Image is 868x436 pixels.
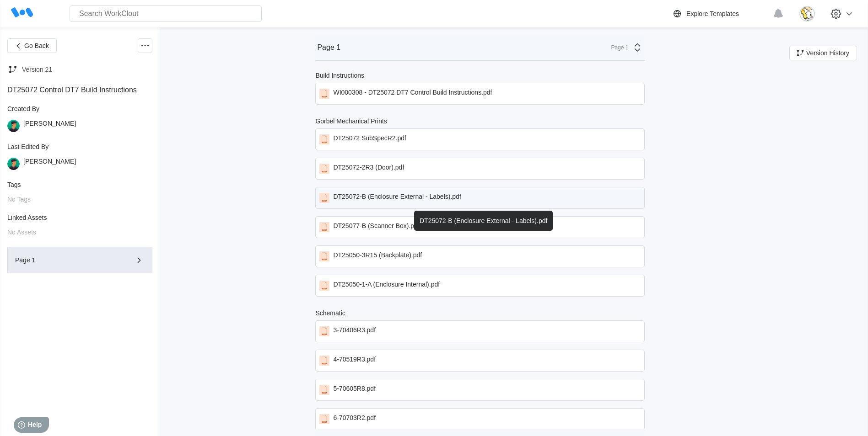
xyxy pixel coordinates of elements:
div: Schematic [315,309,345,317]
div: 3-70406R3.pdf [333,326,376,336]
div: [PERSON_NAME] [23,120,76,132]
div: Tags [7,181,152,188]
div: DT25077-B (Scanner Box).pdf [333,222,419,232]
a: Explore Templates [672,8,768,19]
div: DT25072 Control DT7 Build Instructions [7,86,152,94]
div: Linked Assets [7,214,152,221]
div: DT25072-B (Enclosure External - Labels).pdf [414,211,553,231]
div: Build Instructions [315,72,364,79]
div: DT25072 SubSpecR2.pdf [333,134,406,144]
div: Last Edited By [7,143,152,150]
div: No Tags [7,196,152,203]
div: DT25072-B (Enclosure External - Labels).pdf [333,193,461,203]
span: Go Back [24,43,49,49]
button: Version History [789,46,857,60]
div: DT25072-2R3 (Door).pdf [333,164,404,174]
div: Page 1 [317,43,340,52]
div: No Assets [7,229,152,236]
button: Page 1 [7,247,152,273]
div: Page 1 [15,257,119,263]
div: WI000308 - DT25072 DT7 Control Build Instructions.pdf [333,89,492,99]
span: Version History [806,50,849,56]
button: Go Back [7,38,57,53]
div: Page 1 [605,44,628,51]
div: 5-70605R8.pdf [333,385,376,395]
div: Created By [7,105,152,112]
img: download.jpg [799,6,815,21]
div: DT25050-3R15 (Backplate).pdf [333,251,422,261]
div: DT25050-1-A (Enclosure Internal).pdf [333,281,440,291]
div: Version 21 [22,66,52,73]
input: Search WorkClout [70,5,262,22]
div: 6-70703R2.pdf [333,414,376,424]
img: user.png [7,158,20,170]
div: [PERSON_NAME] [23,158,76,170]
div: Explore Templates [686,10,739,17]
img: user.png [7,120,20,132]
div: 4-70519R3.pdf [333,356,376,366]
div: Gorbel Mechanical Prints [315,117,387,125]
